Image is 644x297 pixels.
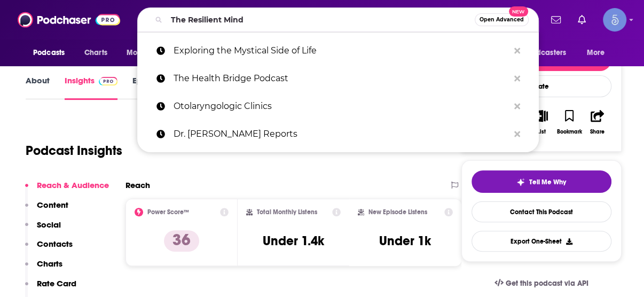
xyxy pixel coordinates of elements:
h1: Podcast Insights [26,143,122,159]
h2: Reach [125,180,150,190]
button: Contacts [25,239,73,259]
img: Podchaser - Follow, Share and Rate Podcasts [18,10,120,30]
button: open menu [579,43,618,63]
div: Rate [472,75,611,97]
span: More [587,45,605,60]
button: open menu [119,43,178,63]
a: Contact This Podcast [472,201,611,222]
a: Dr. [PERSON_NAME] Reports [137,120,539,148]
button: tell me why sparkleTell Me Why [472,170,611,193]
a: InsightsPodchaser Pro [65,75,117,100]
div: Share [590,129,604,135]
h3: Under 1k [379,233,431,249]
span: Podcasts [33,45,65,60]
button: Reach & Audience [25,180,109,200]
p: Content [37,200,68,210]
div: Search podcasts, credits, & more... [137,7,539,32]
a: Charts [77,43,114,63]
img: User Profile [603,8,626,32]
button: Show profile menu [603,8,626,32]
button: Content [25,200,68,220]
button: Share [583,103,611,142]
p: Social [37,220,61,230]
span: Monitoring [127,45,164,60]
p: 36 [164,230,199,252]
a: The Health Bridge Podcast [137,65,539,92]
div: List [537,129,546,135]
a: About [26,75,50,100]
span: For Podcasters [515,45,566,60]
p: The Health Bridge Podcast [174,65,509,92]
button: open menu [26,43,78,63]
p: Otolaryngologic Clinics [174,92,509,120]
p: Rate Card [37,278,76,288]
h2: New Episode Listens [368,208,427,216]
span: Get this podcast via API [505,279,588,288]
img: tell me why sparkle [516,178,525,186]
h2: Power Score™ [147,208,189,216]
p: Reach & Audience [37,180,109,190]
button: Open AdvancedNew [475,13,529,26]
a: Otolaryngologic Clinics [137,92,539,120]
a: Episodes264 [132,75,186,100]
span: Open Advanced [480,17,524,22]
a: Show notifications dropdown [574,11,590,29]
button: Charts [25,259,62,278]
a: Show notifications dropdown [547,11,565,29]
span: Tell Me Why [529,178,566,186]
button: List [527,103,555,142]
p: Charts [37,259,62,269]
button: Bookmark [555,103,583,142]
p: Exploring the Mystical Side of Life [174,37,509,65]
span: New [509,6,528,17]
img: Podchaser Pro [99,77,117,85]
span: Logged in as Spiral5-G1 [603,8,626,32]
button: Export One-Sheet [472,231,611,252]
button: Social [25,220,61,239]
p: Dr. Howard Smith Reports [174,120,509,148]
h2: Total Monthly Listens [257,208,317,216]
h3: Under 1.4k [263,233,324,249]
input: Search podcasts, credits, & more... [167,11,475,28]
button: open menu [508,43,582,63]
a: Get this podcast via API [486,270,597,296]
a: Exploring the Mystical Side of Life [137,37,539,65]
p: Contacts [37,239,73,249]
div: Bookmark [556,129,582,135]
span: Charts [84,45,107,60]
